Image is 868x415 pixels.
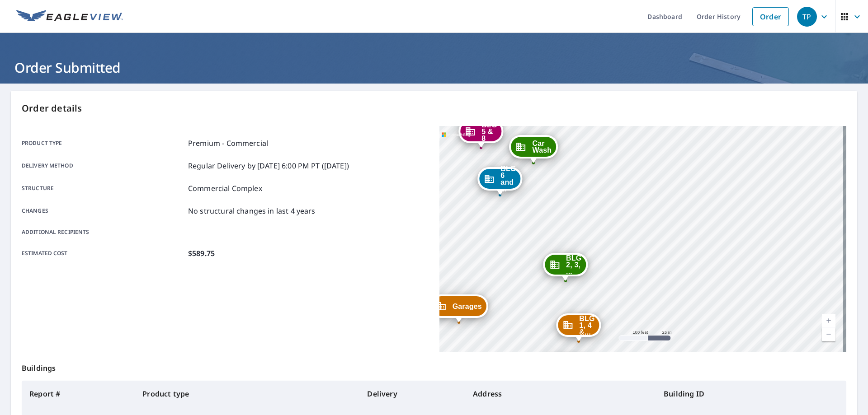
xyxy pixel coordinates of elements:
div: Dropped pin, building BLG 2, 3, 9, 10 & 11, Commercial property, 535 Brookwood Point Pl Simpsonvi... [543,253,588,281]
th: Report # [22,381,135,406]
div: TP [797,7,817,27]
p: No structural changes in last 4 years [188,205,316,216]
div: Dropped pin, building BLG 5 & 8 , Commercial property, 535 Brookwood Point Pl Simpsonville, SC 29681 [458,120,503,148]
span: BLG 5 & 8 [481,121,497,142]
a: Current Level 18, Zoom In [822,314,835,327]
p: Order details [22,102,846,115]
a: Order [752,7,789,26]
th: Product type [135,381,360,406]
span: Garages [453,303,482,310]
th: Delivery [360,381,466,406]
th: Building ID [656,381,846,406]
p: Commercial Complex [188,183,262,194]
span: Car Wash [532,140,552,154]
a: Current Level 18, Zoom Out [822,327,835,341]
span: BLG 6 and ... [500,165,516,192]
p: Structure [22,183,184,194]
span: BLG 2, 3, ... [566,255,581,275]
span: BLG 1, 4 &... [579,315,594,336]
p: Regular Delivery by [DATE] 6:00 PM PT ([DATE]) [188,160,349,171]
div: Dropped pin, building Garages , Commercial property, 535 Brookwood Point Pl Simpsonville, SC 29681 [429,294,488,322]
p: $589.75 [188,248,215,259]
p: Premium - Commercial [188,138,268,149]
p: Buildings [22,352,846,381]
div: Dropped pin, building BLG 6 and 7, Commercial property, 535 Brookwood Point Pl Simpsonville, SC 2... [477,167,522,195]
div: Dropped pin, building Car Wash , Commercial property, 535 Brookwood Point Pl Simpsonville, SC 29681 [509,135,558,163]
h1: Order Submitted [11,58,857,77]
th: Address [466,381,656,406]
p: Product type [22,138,184,149]
img: EV Logo [16,10,123,23]
p: Additional recipients [22,228,184,236]
p: Estimated cost [22,248,184,259]
p: Changes [22,205,184,216]
div: Dropped pin, building BLG 1, 4 & 12 , Commercial property, 535 Brookwood Point Pl Simpsonville, S... [556,313,601,341]
p: Delivery method [22,160,184,171]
